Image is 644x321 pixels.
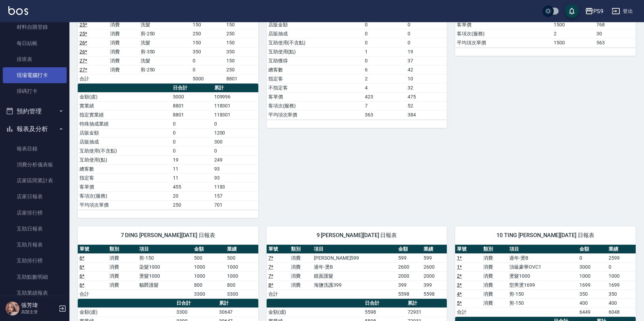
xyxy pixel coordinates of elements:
[455,307,481,316] td: 合計
[607,253,636,262] td: 2599
[108,20,139,29] td: 消費
[225,245,258,254] th: 業績
[565,4,579,18] button: save
[609,5,636,18] button: 登出
[192,289,225,298] td: 3300
[139,38,191,47] td: 洗髮
[406,20,447,29] td: 0
[3,269,67,285] a: 互助點數明細
[137,245,192,254] th: 項目
[86,232,250,239] span: 7 DING [PERSON_NAME][DATE] 日報表
[108,56,139,65] td: 消費
[578,271,607,280] td: 1000
[21,309,57,315] p: 高階主管
[78,101,171,110] td: 實業績
[78,137,171,146] td: 店販抽成
[267,83,363,92] td: 不指定客
[455,29,552,38] td: 客項次(服務)
[3,237,67,253] a: 互助月報表
[78,200,171,209] td: 平均項次單價
[406,83,447,92] td: 32
[455,20,552,29] td: 客單價
[406,38,447,47] td: 0
[578,289,607,298] td: 350
[212,164,258,173] td: 93
[508,289,578,298] td: 剪-150
[267,289,290,298] td: 合計
[482,271,508,280] td: 消費
[137,271,192,280] td: 燙髮1000
[3,51,67,67] a: 排班表
[3,83,67,99] a: 掃碼打卡
[607,307,636,316] td: 6048
[422,280,447,289] td: 399
[192,280,225,289] td: 800
[175,307,217,316] td: 3300
[363,307,406,316] td: 5598
[225,56,258,65] td: 150
[267,245,290,254] th: 單號
[6,302,19,315] img: Person
[108,280,137,289] td: 消費
[171,146,212,155] td: 0
[406,101,447,110] td: 52
[78,173,171,182] td: 指定客
[578,307,607,316] td: 6449
[363,20,406,29] td: 0
[3,205,67,221] a: 店家排行榜
[578,262,607,271] td: 3000
[406,29,447,38] td: 0
[108,65,139,74] td: 消費
[225,289,258,298] td: 3300
[406,299,447,308] th: 累計
[78,119,171,128] td: 特殊抽成業績
[225,65,258,74] td: 250
[3,285,67,301] a: 互助業績報表
[267,307,363,316] td: 金額(虛)
[363,92,406,101] td: 423
[312,262,396,271] td: 過年-燙B
[312,253,396,262] td: [PERSON_NAME]599
[139,29,191,38] td: 剪-250
[78,307,175,316] td: 金額(虛)
[192,253,225,262] td: 500
[212,155,258,164] td: 249
[137,280,192,289] td: 貓爵護髮
[363,110,406,119] td: 363
[482,253,508,262] td: 消費
[139,20,191,29] td: 洗髮
[108,253,137,262] td: 消費
[212,146,258,155] td: 0
[108,271,137,280] td: 消費
[3,67,67,83] a: 現場電腦打卡
[363,29,406,38] td: 0
[582,4,606,18] button: PS9
[108,29,139,38] td: 消費
[191,20,225,29] td: 150
[3,35,67,51] a: 每日結帳
[212,92,258,101] td: 109996
[78,128,171,137] td: 店販金額
[21,302,57,309] h5: 張芳瑋
[171,101,212,110] td: 8801
[267,47,363,56] td: 互助使用(點)
[3,141,67,157] a: 報表目錄
[3,120,67,138] button: 報表及分析
[406,307,447,316] td: 72931
[78,146,171,155] td: 互助使用(不含點)
[139,47,191,56] td: 剪-350
[267,74,363,83] td: 指定客
[78,92,171,101] td: 金額(虛)
[406,47,447,56] td: 19
[595,38,636,47] td: 563
[267,92,363,101] td: 客單價
[267,38,363,47] td: 互助使用(不含點)
[396,289,422,298] td: 5598
[578,245,607,254] th: 金額
[3,173,67,189] a: 店家區間累計表
[171,128,212,137] td: 0
[139,56,191,65] td: 洗髮
[191,56,225,65] td: 0
[289,262,312,271] td: 消費
[175,299,217,308] th: 日合計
